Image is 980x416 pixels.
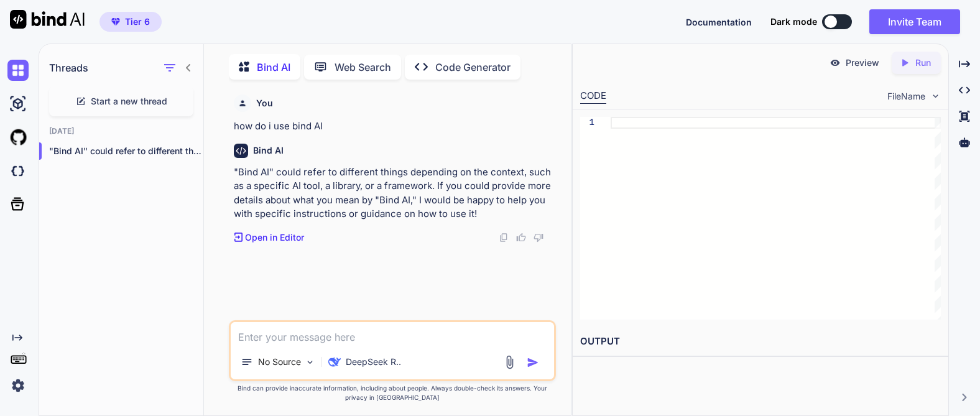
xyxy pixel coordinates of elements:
h2: OUTPUT [573,327,948,356]
span: Start a new thread [91,95,167,108]
img: chat [7,60,29,81]
img: preview [830,57,841,68]
button: Invite Team [869,9,960,34]
p: "Bind AI" could refer to different thing... [49,145,203,157]
p: Bind AI [257,60,290,75]
p: No Source [258,356,301,368]
h2: [DATE] [39,126,203,136]
img: DeepSeek R1 (671B-Full) [328,356,341,368]
img: copy [499,233,509,243]
img: settings [7,375,29,396]
p: Preview [846,57,879,69]
img: dislike [534,233,543,243]
img: attachment [502,355,517,369]
img: chevron down [930,91,941,101]
img: ai-studio [7,93,29,114]
p: how do i use bind AI [234,119,553,134]
img: like [516,233,526,243]
p: "Bind AI" could refer to different things depending on the context, such as a specific AI tool, a... [234,165,553,221]
p: DeepSeek R.. [346,356,401,368]
img: icon [527,356,539,369]
p: Run [915,57,931,69]
span: Documentation [686,17,752,27]
img: Pick Models [305,357,315,367]
img: darkCloudIdeIcon [7,160,29,182]
p: Open in Editor [245,231,304,244]
p: Code Generator [435,60,511,75]
button: Documentation [686,16,752,29]
div: 1 [580,117,594,129]
img: Bind AI [10,10,85,29]
img: githubLight [7,127,29,148]
h6: You [256,97,273,109]
button: premiumTier 6 [99,12,162,32]
span: Tier 6 [125,16,150,28]
h6: Bind AI [253,144,284,157]
div: CODE [580,89,606,104]
h1: Threads [49,60,88,75]
p: Bind can provide inaccurate information, including about people. Always double-check its answers.... [229,384,556,402]
span: Dark mode [770,16,817,28]
span: FileName [887,90,925,103]
p: Web Search [335,60,391,75]
img: premium [111,18,120,25]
